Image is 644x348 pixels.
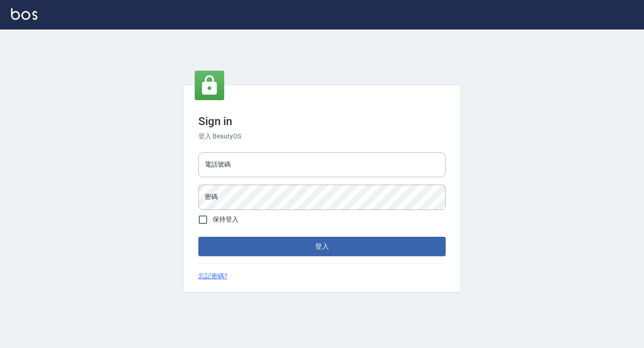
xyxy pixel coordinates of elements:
a: 忘記密碼? [198,271,227,281]
img: Logo [11,8,37,20]
h6: 登入 BeautyOS [198,132,446,141]
h3: Sign in [198,115,446,128]
span: 保持登入 [213,215,239,224]
button: 登入 [198,237,446,256]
